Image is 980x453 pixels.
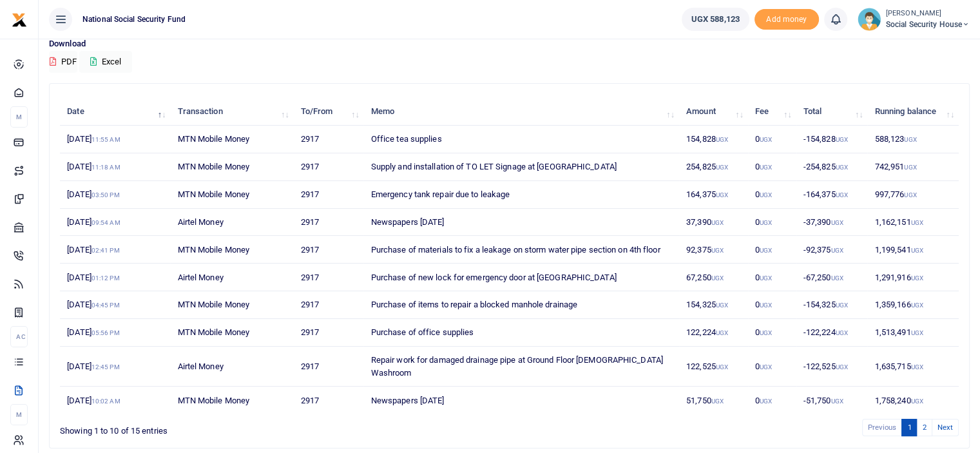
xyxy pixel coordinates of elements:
td: 92,375 [679,236,748,264]
td: [DATE] [60,181,170,209]
small: 10:02 AM [91,398,120,405]
td: Emergency tank repair due to leakage [363,181,678,209]
td: 997,776 [867,181,959,209]
button: Excel [79,51,132,73]
small: UGX [836,363,848,371]
small: 04:45 PM [91,302,120,309]
small: 11:18 AM [91,164,120,171]
td: [DATE] [60,236,170,264]
td: [DATE] [60,209,170,236]
small: UGX [760,363,772,371]
small: UGX [716,363,728,371]
small: 05:56 PM [91,329,120,336]
td: [DATE] [60,387,170,414]
small: UGX [760,398,772,405]
td: -154,325 [796,291,868,319]
td: 2917 [294,209,364,236]
td: 122,525 [679,347,748,387]
td: 2917 [294,291,364,319]
li: Wallet ballance [677,8,754,31]
small: UGX [711,219,724,226]
td: -122,224 [796,319,868,347]
li: Ac [10,326,28,347]
small: UGX [904,136,916,143]
small: UGX [836,329,848,336]
td: -164,375 [796,181,868,209]
small: UGX [711,247,724,254]
span: UGX 588,123 [691,13,740,26]
td: [DATE] [60,264,170,291]
td: 2917 [294,126,364,153]
td: 0 [748,153,796,181]
li: M [10,106,28,128]
a: Next [932,419,959,436]
td: Purchase of new lock for emergency door at [GEOGRAPHIC_DATA] [363,264,678,291]
td: 2917 [294,319,364,347]
th: Total: activate to sort column ascending [796,98,868,126]
td: [DATE] [60,319,170,347]
td: Newspapers [DATE] [363,387,678,414]
td: 1,199,541 [867,236,959,264]
small: UGX [831,219,843,226]
td: 0 [748,291,796,319]
td: Supply and installation of TO LET Signage at [GEOGRAPHIC_DATA] [363,153,678,181]
td: 1,291,916 [867,264,959,291]
a: UGX 588,123 [682,8,749,31]
td: MTN Mobile Money [170,387,293,414]
small: UGX [910,398,923,405]
span: Add money [754,9,819,30]
td: -254,825 [796,153,868,181]
small: 12:45 PM [91,363,120,371]
div: Showing 1 to 10 of 15 entries [60,418,429,438]
small: UGX [904,164,916,171]
td: Purchase of items to repair a blocked manhole drainage [363,291,678,319]
td: [DATE] [60,347,170,387]
p: Download [49,37,970,51]
a: logo-small logo-large logo-large [12,14,27,24]
small: UGX [910,302,923,309]
a: 1 [901,419,917,436]
td: 0 [748,264,796,291]
small: UGX [910,275,923,282]
small: UGX [760,329,772,336]
small: UGX [831,398,843,405]
th: Transaction: activate to sort column ascending [170,98,293,126]
li: Toup your wallet [754,9,819,30]
td: 254,825 [679,153,748,181]
span: Social Security House [886,19,970,30]
td: 0 [748,126,796,153]
td: MTN Mobile Money [170,126,293,153]
td: 2917 [294,236,364,264]
th: Amount: activate to sort column ascending [679,98,748,126]
td: Office tea supplies [363,126,678,153]
td: [DATE] [60,126,170,153]
td: MTN Mobile Money [170,181,293,209]
td: -37,390 [796,209,868,236]
small: 02:41 PM [91,247,120,254]
small: 03:50 PM [91,191,120,198]
small: UGX [760,219,772,226]
td: 51,750 [679,387,748,414]
small: UGX [760,275,772,282]
th: Date: activate to sort column descending [60,98,170,126]
small: UGX [760,302,772,309]
a: 2 [916,419,932,436]
td: 2917 [294,264,364,291]
td: -154,828 [796,126,868,153]
td: 2917 [294,181,364,209]
small: UGX [836,136,848,143]
small: 09:54 AM [91,219,120,226]
td: -51,750 [796,387,868,414]
td: Newspapers [DATE] [363,209,678,236]
td: 0 [748,387,796,414]
td: MTN Mobile Money [170,153,293,181]
td: 0 [748,319,796,347]
td: 122,224 [679,319,748,347]
td: 67,250 [679,264,748,291]
small: UGX [760,164,772,171]
td: 1,359,166 [867,291,959,319]
td: MTN Mobile Money [170,319,293,347]
th: Running balance: activate to sort column ascending [867,98,959,126]
td: MTN Mobile Money [170,291,293,319]
small: UGX [831,247,843,254]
